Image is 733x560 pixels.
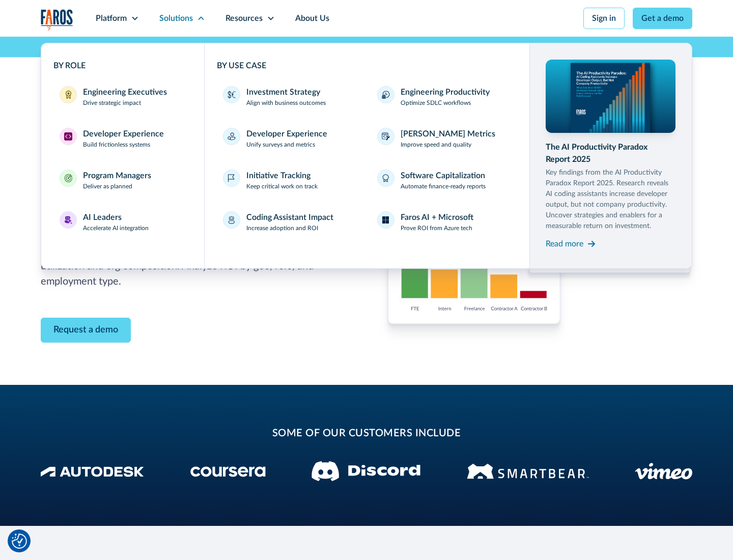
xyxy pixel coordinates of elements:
[53,80,192,114] a: Engineering ExecutivesEngineering ExecutivesDrive strategic impact
[401,170,485,182] div: Software Capitalization
[83,182,132,191] p: Deliver as planned
[371,205,517,239] a: Faros AI + MicrosoftProve ROI from Azure tech
[401,140,471,149] p: Improve speed and quality
[246,170,311,182] div: Initiative Tracking
[217,122,363,155] a: Developer ExperienceUnify surveys and metrics
[83,223,149,233] p: Accelerate AI integration
[467,462,589,481] img: Smartbear Logo
[401,211,473,223] div: Faros AI + Microsoft
[53,60,192,72] div: BY ROLE
[83,128,164,140] div: Developer Experience
[53,205,192,239] a: AI LeadersAI LeadersAccelerate AI integration
[217,60,517,72] div: BY USE CASE
[64,132,72,141] img: Developer Experience
[246,128,327,140] div: Developer Experience
[546,167,676,232] p: Key findings from the AI Productivity Paradox Report 2025. Research reveals AI coding assistants ...
[225,12,263,24] div: Resources
[217,80,363,114] a: Investment StrategyAlign with business outcomes
[217,205,363,239] a: Coding Assistant ImpactIncrease adoption and ROI
[546,238,583,250] div: Read more
[12,534,27,549] button: Cookie Settings
[41,466,144,477] img: Autodesk Logo
[401,86,490,98] div: Engineering Productivity
[12,534,27,549] img: Revisit consent button
[83,98,141,107] p: Drive strategic impact
[53,122,192,155] a: Developer ExperienceDeveloper ExperienceBuild frictionless systems
[96,12,127,24] div: Platform
[401,98,471,107] p: Optimize SDLC workflows
[312,461,420,481] img: Discord logo
[246,140,315,149] p: Unify surveys and metrics
[64,91,72,99] img: Engineering Executives
[246,211,333,223] div: Coding Assistant Impact
[53,163,192,197] a: Program ManagersProgram ManagersDeliver as planned
[41,9,73,30] a: home
[246,98,326,107] p: Align with business outcomes
[122,426,611,441] h2: some of our customers include
[41,9,73,30] img: Logo of the analytics and reporting company Faros.
[401,128,495,140] div: [PERSON_NAME] Metrics
[635,463,692,480] img: Vimeo logo
[246,86,320,98] div: Investment Strategy
[371,80,517,114] a: Engineering ProductivityOptimize SDLC workflows
[371,163,517,197] a: Software CapitalizationAutomate finance-ready reports
[64,216,72,224] img: AI Leaders
[583,8,625,29] a: Sign in
[83,140,150,149] p: Build frictionless systems
[41,37,692,269] nav: Solutions
[190,466,266,477] img: Coursera Logo
[546,60,676,252] a: The AI Productivity Paradox Report 2025Key findings from the AI Productivity Paradox Report 2025....
[159,12,193,24] div: Solutions
[64,174,72,182] img: Program Managers
[83,170,151,182] div: Program Managers
[83,86,167,98] div: Engineering Executives
[633,8,692,29] a: Get a demo
[246,182,318,191] p: Keep critical work on track
[246,223,318,233] p: Increase adoption and ROI
[546,141,676,165] div: The AI Productivity Paradox Report 2025
[371,122,517,155] a: [PERSON_NAME] MetricsImprove speed and quality
[217,163,363,197] a: Initiative TrackingKeep critical work on track
[401,223,472,233] p: Prove ROI from Azure tech
[401,182,486,191] p: Automate finance-ready reports
[41,318,131,343] a: Contact Modal
[83,211,122,223] div: AI Leaders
